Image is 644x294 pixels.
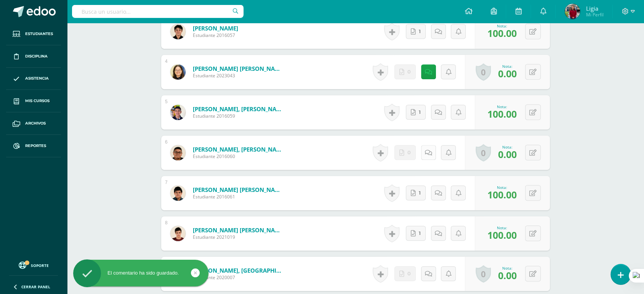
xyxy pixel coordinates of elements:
a: [PERSON_NAME] [PERSON_NAME] [193,186,284,193]
span: Estudiante 2016060 [193,153,284,160]
div: Nota: [498,64,517,69]
span: 1 [419,24,421,38]
a: [PERSON_NAME], [PERSON_NAME] [193,105,284,113]
div: Nota: [498,144,517,150]
a: [PERSON_NAME] [PERSON_NAME] [193,226,284,234]
a: Archivos [6,112,61,135]
img: c65df386b2042f7b030c2dd4227f113b.png [170,145,186,160]
span: 0 [407,145,411,160]
span: Asistencia [25,75,49,81]
a: 1 [406,105,426,120]
div: Nota: [487,185,517,190]
span: 0.00 [498,148,517,161]
span: Disciplina [25,53,48,59]
a: Asistencia [6,68,61,90]
span: Estudiante 2016057 [193,32,238,38]
img: d0e44063d19e54253f2068ba2aa0c258.png [170,226,186,241]
span: 100.00 [487,228,517,241]
a: 0 [476,63,491,81]
span: 100.00 [487,27,517,40]
span: 100.00 [487,188,517,201]
span: 100.00 [487,107,517,120]
span: 1 [419,105,421,119]
a: 0 [476,144,491,161]
span: Archivos [25,120,46,126]
div: Nota: [487,225,517,230]
a: Estudiantes [6,23,61,45]
a: [PERSON_NAME] [PERSON_NAME] [193,65,284,72]
a: 0 [476,265,491,283]
a: [PERSON_NAME] [193,24,238,32]
span: 0 [407,267,411,281]
span: 0.00 [498,67,517,80]
span: 0 [407,65,411,79]
span: Estudiantes [25,31,53,37]
div: Nota: [487,23,517,29]
a: [PERSON_NAME], [GEOGRAPHIC_DATA] [193,267,284,274]
span: Estudiante 2016059 [193,113,284,119]
img: e66938ea6f53d621eb85b78bb3ab8b81.png [565,4,580,19]
img: 35f52827ceb6f869300633216de43988.png [170,105,186,120]
span: Mi Perfil [586,11,603,18]
span: Ligia [586,5,603,12]
a: Disciplina [6,45,61,68]
span: 1 [419,186,421,200]
img: 9bd2324408602adeb9666bd8260d3843.png [170,185,186,201]
input: Busca un usuario... [72,5,244,18]
span: Estudiante 2023043 [193,72,284,79]
span: 1 [419,226,421,240]
a: [PERSON_NAME], [PERSON_NAME] [193,145,284,153]
span: 0.00 [498,269,517,282]
span: Cerrar panel [21,284,50,289]
a: 1 [406,24,426,39]
a: 1 [406,185,426,200]
span: Estudiante 2021019 [193,234,284,240]
span: Estudiante 2016061 [193,193,284,200]
img: f4382c182976d86660b0604d7dcd5a07.png [170,24,186,39]
div: Nota: [498,265,517,271]
img: 2f4c244bf6643e28017f0785e9c3ea6f.png [170,64,186,80]
span: Reportes [25,143,46,149]
a: 1 [406,226,426,241]
span: Soporte [31,263,49,268]
a: Soporte [9,260,58,270]
a: Reportes [6,135,61,157]
div: Nota: [487,104,517,109]
a: Mis cursos [6,90,61,112]
span: Estudiante 2020007 [193,274,284,281]
span: Mis cursos [25,98,50,104]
